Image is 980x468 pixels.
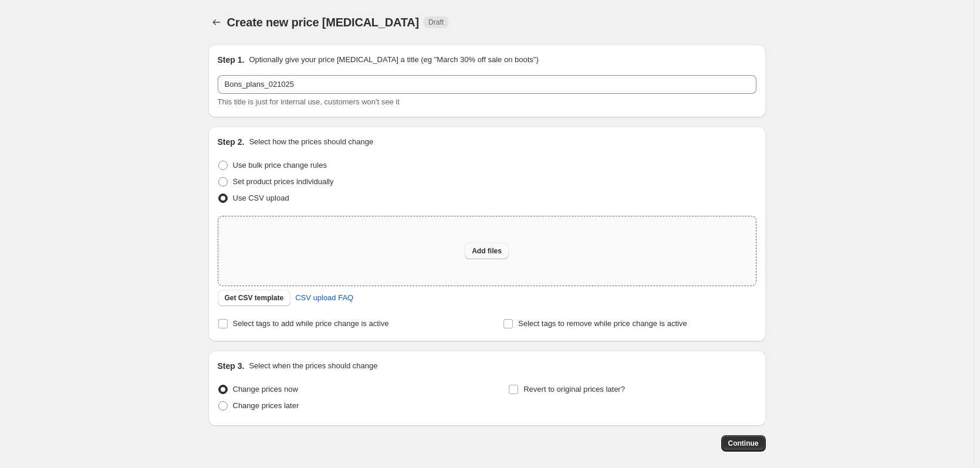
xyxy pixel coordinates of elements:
[728,439,759,448] span: Continue
[227,16,420,29] span: Create new price [MEDICAL_DATA]
[208,14,225,30] button: Price change jobs
[721,435,766,452] button: Continue
[218,54,245,66] h2: Step 1.
[233,177,334,186] span: Set product prices individually
[465,243,509,259] button: Add files
[428,18,444,27] span: Draft
[295,292,353,304] span: CSV upload FAQ
[218,75,756,94] input: 30% off holiday sale
[218,360,245,372] h2: Step 3.
[523,385,625,394] span: Revert to original prices later?
[472,246,502,256] span: Add files
[233,401,299,410] span: Change prices later
[218,97,400,106] span: This title is just for internal use, customers won't see it
[225,293,284,303] span: Get CSV template
[233,194,289,202] span: Use CSV upload
[288,289,360,307] a: CSV upload FAQ
[249,360,377,372] p: Select when the prices should change
[249,54,538,66] p: Optionally give your price [MEDICAL_DATA] a title (eg "March 30% off sale on boots")
[249,136,373,148] p: Select how the prices should change
[233,385,298,394] span: Change prices now
[518,319,687,328] span: Select tags to remove while price change is active
[233,161,327,169] span: Use bulk price change rules
[233,319,389,328] span: Select tags to add while price change is active
[218,290,291,306] button: Get CSV template
[218,136,245,148] h2: Step 2.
